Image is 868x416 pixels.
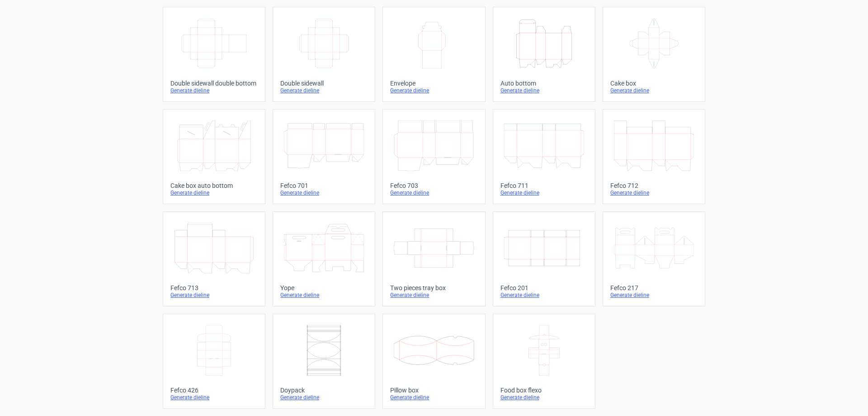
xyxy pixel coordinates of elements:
div: Generate dieline [390,189,477,196]
div: Auto bottom [500,80,588,87]
a: Auto bottomGenerate dieline [493,7,595,102]
div: Cake box auto bottom [170,182,258,189]
a: DoypackGenerate dieline [273,314,375,409]
div: Generate dieline [610,87,698,94]
div: Yope [280,284,368,292]
div: Fefco 713 [170,284,258,292]
a: Two pieces tray boxGenerate dieline [382,211,485,306]
div: Generate dieline [390,87,477,94]
a: Fefco 712Generate dieline [603,109,705,204]
div: Food box flexo [500,387,588,394]
a: Double sidewallGenerate dieline [273,7,375,102]
a: Fefco 701Generate dieline [273,109,375,204]
div: Double sidewall [280,80,368,87]
div: Pillow box [390,387,477,394]
div: Cake box [610,80,698,87]
div: Generate dieline [170,189,258,196]
div: Generate dieline [170,292,258,299]
div: Generate dieline [390,394,477,401]
a: Fefco 217Generate dieline [603,211,705,306]
div: Generate dieline [280,394,368,401]
div: Fefco 701 [280,182,368,189]
div: Fefco 703 [390,182,477,189]
div: Fefco 201 [500,284,588,292]
div: Envelope [390,80,477,87]
a: Double sidewall double bottomGenerate dieline [163,7,265,102]
div: Generate dieline [500,189,588,196]
div: Fefco 217 [610,284,698,292]
a: Fefco 703Generate dieline [382,109,485,204]
div: Doypack [280,387,368,394]
div: Generate dieline [610,189,698,196]
div: Generate dieline [280,87,368,94]
div: Generate dieline [610,292,698,299]
a: Fefco 426Generate dieline [163,314,265,409]
div: Generate dieline [280,189,368,196]
div: Generate dieline [500,87,588,94]
div: Fefco 426 [170,387,258,394]
div: Double sidewall double bottom [170,80,258,87]
a: Pillow boxGenerate dieline [382,314,485,409]
div: Generate dieline [280,292,368,299]
a: Cake boxGenerate dieline [603,7,705,102]
a: YopeGenerate dieline [273,211,375,306]
a: Fefco 713Generate dieline [163,211,265,306]
div: Generate dieline [500,292,588,299]
div: Generate dieline [170,87,258,94]
div: Generate dieline [500,394,588,401]
a: Cake box auto bottomGenerate dieline [163,109,265,204]
a: Fefco 711Generate dieline [493,109,595,204]
a: Food box flexoGenerate dieline [493,314,595,409]
div: Two pieces tray box [390,284,477,292]
a: EnvelopeGenerate dieline [382,7,485,102]
div: Generate dieline [170,394,258,401]
div: Fefco 711 [500,182,588,189]
div: Fefco 712 [610,182,698,189]
a: Fefco 201Generate dieline [493,211,595,306]
div: Generate dieline [390,292,477,299]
